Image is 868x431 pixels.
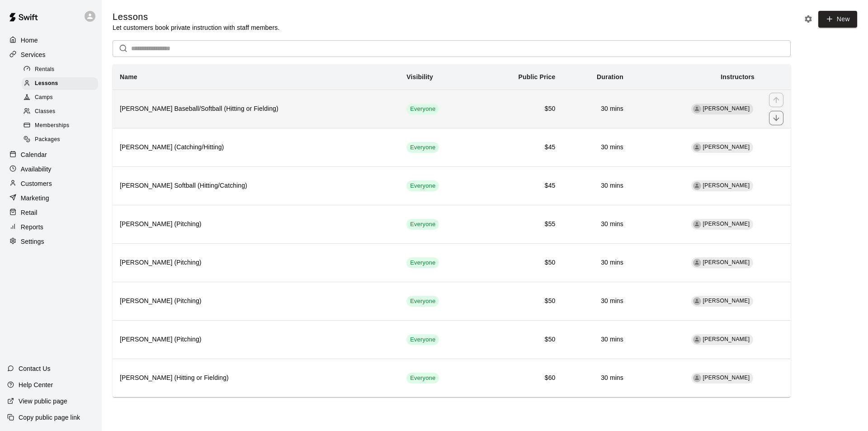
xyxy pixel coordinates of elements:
div: Packages [22,133,98,146]
h6: $50 [485,104,556,114]
span: Memberships [35,121,69,130]
button: move item down [769,111,783,125]
h6: $50 [485,335,556,345]
div: This service is visible to all of your customers [406,257,439,268]
h5: Lessons [113,11,279,23]
p: Settings [21,237,44,246]
p: View public page [19,397,67,406]
div: Classes [22,105,98,118]
div: Scott Sizemore [693,297,701,305]
span: Packages [35,135,60,144]
a: Camps [22,91,102,105]
span: Rentals [35,65,55,74]
p: Contact Us [19,364,51,373]
b: Instructors [721,73,755,81]
p: Customers [21,179,52,188]
a: Services [7,48,94,62]
span: Everyone [406,143,439,152]
a: Rentals [22,62,102,76]
div: Lessons [22,77,98,90]
a: Marketing [7,191,94,205]
h6: 30 mins [570,219,623,229]
h6: $50 [485,258,556,268]
div: Jess Detrick [693,182,701,190]
p: Availability [21,165,52,174]
h6: 30 mins [570,258,623,268]
div: This service is visible to all of your customers [406,142,439,153]
a: Home [7,33,94,47]
div: This service is visible to all of your customers [406,104,439,114]
h6: $45 [485,181,556,191]
a: Availability [7,162,94,176]
a: Memberships [22,119,102,133]
span: Everyone [406,220,439,229]
p: Let customers book private instruction with staff members. [113,23,279,32]
h6: [PERSON_NAME] Softball (Hitting/Catching) [120,181,392,191]
span: Classes [35,107,55,116]
div: Memberships [22,119,98,132]
h6: $60 [485,373,556,383]
span: Everyone [406,374,439,383]
div: This service is visible to all of your customers [406,373,439,384]
h6: [PERSON_NAME] (Pitching) [120,296,392,306]
b: Public Price [519,73,556,81]
span: Everyone [406,182,439,190]
span: [PERSON_NAME] [703,105,750,112]
h6: $55 [485,219,556,229]
span: [PERSON_NAME] [703,259,750,265]
a: Customers [7,177,94,190]
p: Help Center [19,380,53,389]
h6: 30 mins [570,373,623,383]
span: Everyone [406,297,439,306]
div: Jacob Caruso [693,143,701,152]
h6: $45 [485,142,556,152]
h6: 30 mins [570,181,623,191]
div: This service is visible to all of your customers [406,219,439,230]
a: Retail [7,206,94,219]
div: Sean Hughes [693,259,701,267]
span: Everyone [406,105,439,114]
div: This service is visible to all of your customers [406,296,439,307]
h6: $50 [485,296,556,306]
span: [PERSON_NAME] [703,298,750,304]
span: Everyone [406,259,439,267]
h6: [PERSON_NAME] (Catching/Hitting) [120,142,392,152]
p: Services [21,50,46,59]
p: Retail [21,208,38,217]
p: Reports [21,223,43,232]
h6: 30 mins [570,335,623,345]
a: Classes [22,105,102,119]
h6: [PERSON_NAME] (Pitching) [120,258,392,268]
p: Home [21,36,38,45]
a: Reports [7,220,94,234]
b: Name [120,73,137,81]
div: This service is visible to all of your customers [406,180,439,191]
span: Lessons [35,79,58,88]
a: Settings [7,235,94,248]
h6: 30 mins [570,296,623,306]
a: Lessons [22,76,102,90]
h6: [PERSON_NAME] (Pitching) [120,219,392,229]
b: Duration [597,73,623,81]
span: Everyone [406,336,439,344]
p: Calendar [21,150,47,159]
a: Calendar [7,148,94,161]
button: Lesson settings [802,12,815,26]
span: [PERSON_NAME] [703,144,750,150]
h6: 30 mins [570,142,623,152]
div: Rentals [22,63,98,76]
h6: 30 mins [570,104,623,114]
p: Marketing [21,194,49,203]
table: simple table [113,64,791,397]
span: [PERSON_NAME] [703,221,750,227]
div: Chris Ingoglia [693,220,701,228]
